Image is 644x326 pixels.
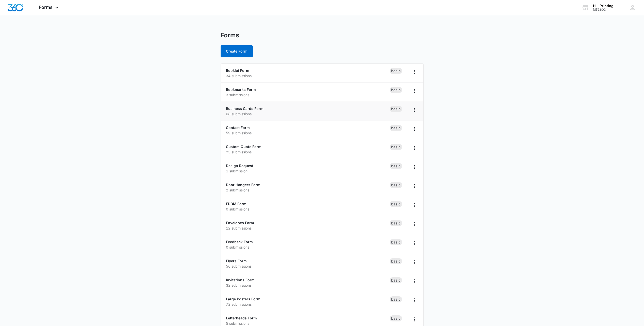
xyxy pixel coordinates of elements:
div: Basic [390,68,402,74]
div: Basic [390,201,402,207]
button: Overflow Menu [410,201,418,209]
a: Contact Form [226,125,250,130]
div: Basic [390,182,402,188]
button: Overflow Menu [410,87,418,95]
a: Envelopes Form [226,221,254,225]
a: Business Cards Form [226,106,263,111]
a: Flyers Form [226,259,247,263]
div: Basic [390,220,402,226]
p: 1 submission [226,168,390,174]
a: Design Request [226,164,253,168]
button: Overflow Menu [410,277,418,285]
button: Create Form [221,45,253,57]
p: 34 submissions [226,73,390,78]
button: Overflow Menu [410,315,418,323]
p: 0 submissions [226,206,390,212]
p: 3 submissions [226,92,390,97]
div: Basic [390,87,402,93]
div: Basic [390,144,402,150]
button: Overflow Menu [410,125,418,133]
div: Basic [390,315,402,321]
a: Booklet Form [226,68,249,73]
div: Basic [390,163,402,169]
div: Basic [390,125,402,131]
a: EDDM Form [226,202,246,206]
button: Overflow Menu [410,258,418,266]
div: account name [593,4,614,8]
a: Large Posters Form [226,297,260,301]
div: Basic [390,277,402,283]
button: Overflow Menu [410,239,418,247]
p: 72 submissions [226,302,390,307]
p: 68 submissions [226,111,390,117]
div: Basic [390,106,402,112]
button: Overflow Menu [410,144,418,152]
p: 32 submissions [226,283,390,288]
div: account id [593,8,614,11]
p: 5 submissions [226,321,390,326]
button: Overflow Menu [410,182,418,190]
div: Basic [390,296,402,302]
h1: Forms [221,31,239,39]
button: Overflow Menu [410,163,418,171]
p: 0 submissions [226,244,390,250]
a: Bookmarks Form [226,87,256,92]
div: Basic [390,258,402,264]
a: Letterheads Form [226,316,257,320]
p: 56 submissions [226,264,390,269]
button: Overflow Menu [410,68,418,76]
p: 23 submissions [226,149,390,155]
p: 2 submissions [226,187,390,193]
div: Basic [390,239,402,245]
p: 59 submissions [226,130,390,136]
button: Overflow Menu [410,106,418,114]
p: 12 submissions [226,225,390,231]
a: Custom Quote Form [226,144,261,149]
a: Invitations Form [226,278,255,282]
button: Overflow Menu [410,220,418,228]
span: Forms [39,5,53,10]
button: Overflow Menu [410,296,418,304]
a: Feedback Form [226,240,253,244]
a: Door Hangers Form [226,183,260,187]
